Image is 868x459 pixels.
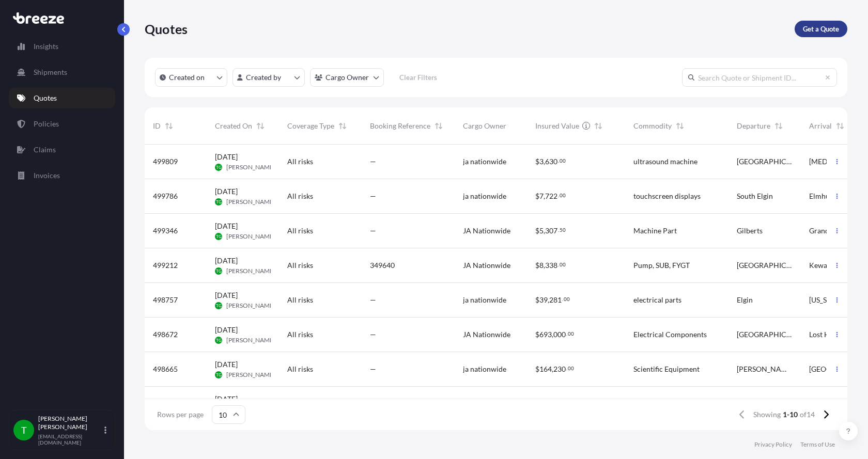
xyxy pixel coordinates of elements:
span: [DATE] [215,152,238,162]
a: Insights [9,36,115,57]
p: Quotes [145,21,188,37]
span: TG [216,370,222,380]
span: [GEOGRAPHIC_DATA] [737,156,793,167]
span: , [552,331,553,338]
span: [MEDICAL_DATA] [809,156,855,167]
p: Clear Filters [399,72,437,83]
span: 5 [539,227,544,234]
button: Sort [834,120,846,132]
span: $ [535,296,539,304]
span: $ [535,227,539,234]
span: [PERSON_NAME] [226,163,275,171]
span: . [558,263,559,266]
span: . [566,367,567,370]
span: [PERSON_NAME] [226,198,275,206]
span: [DATE] [215,186,238,197]
span: T [21,425,27,435]
span: 498672 [153,329,178,340]
span: [PERSON_NAME] [226,267,275,275]
span: [DATE] [215,290,238,300]
span: 00 [560,263,566,266]
button: Sort [772,120,785,132]
span: touchscreen displays [633,191,701,201]
span: ja nationwide [463,191,506,201]
span: JA Nationwide [463,399,510,409]
span: . [558,194,559,197]
span: 000 [553,331,566,338]
span: [US_STATE] [809,295,845,305]
span: 00 [560,194,566,197]
span: TG [216,266,222,276]
span: . [562,297,563,301]
span: Electrical Components [633,329,707,340]
span: — [370,329,376,340]
button: cargoOwner Filter options [310,68,384,87]
span: TG [216,231,222,242]
p: Get a Quote [803,24,839,34]
button: Sort [254,120,267,132]
span: — [370,295,376,305]
span: 499809 [153,156,178,167]
span: 00 [568,367,574,370]
span: 281 [549,296,562,304]
span: 338 [545,262,557,269]
span: [PERSON_NAME] [226,232,275,241]
span: ID [153,121,161,131]
span: , [544,158,545,165]
span: [GEOGRAPHIC_DATA] [737,260,793,271]
span: TG [216,335,222,345]
p: Privacy Policy [754,440,792,449]
span: 230 [553,366,566,373]
span: [GEOGRAPHIC_DATA] [809,364,855,374]
span: [DATE] [215,221,238,231]
span: . [558,159,559,163]
span: TG [216,197,222,207]
span: $ [535,262,539,269]
span: , [552,366,553,373]
span: 39 [539,296,548,304]
span: , [548,296,549,304]
span: 498665 [153,364,178,374]
p: Quotes [34,93,57,103]
p: Created by [246,72,281,83]
input: Search Quote or Shipment ID... [682,68,837,87]
span: Machine Part [633,226,677,236]
span: . [566,332,567,336]
span: 630 [545,158,557,165]
span: $ [535,366,539,373]
span: All risks [287,226,313,236]
span: Scientific Equipment [633,364,700,374]
span: Booking Reference [370,121,430,131]
span: Lost Hills [809,329,839,340]
p: Terms of Use [800,440,835,449]
span: 00 [568,332,574,336]
span: 498586 [153,399,178,409]
span: [PERSON_NAME] [226,302,275,310]
span: Grandview [809,226,844,236]
span: 7 [539,193,544,200]
span: — [370,191,376,201]
a: Quotes [9,88,115,108]
span: electrical parts [633,295,681,305]
span: 164 [539,366,552,373]
span: Rows per page [157,409,204,420]
button: Clear Filters [389,69,447,86]
p: Shipments [34,67,67,77]
span: [PERSON_NAME] [737,364,793,374]
span: — [370,156,376,167]
span: Elmhurst [809,191,839,201]
a: Policies [9,114,115,134]
span: 349640 [370,260,395,271]
span: $ [535,193,539,200]
p: Policies [34,119,59,129]
span: Coverage Type [287,121,334,131]
span: , [544,227,545,234]
span: All risks [287,156,313,167]
span: $ [535,158,539,165]
span: ultrasound machine [633,156,698,167]
span: Franklin [809,399,836,409]
span: ja nationwide [463,364,506,374]
span: [DATE] [215,394,238,404]
span: [DATE] [215,256,238,266]
span: 498757 [153,295,178,305]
